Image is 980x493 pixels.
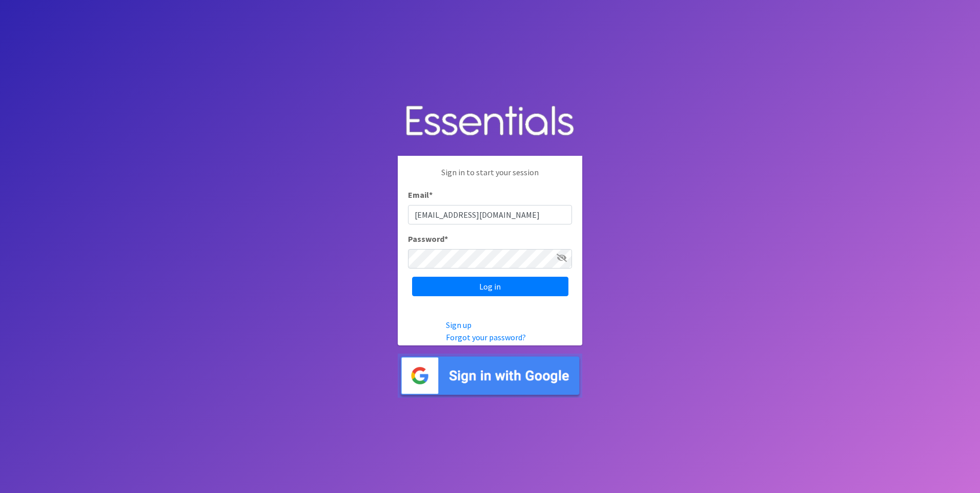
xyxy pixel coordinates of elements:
input: Log in [412,277,568,296]
abbr: required [444,234,448,244]
abbr: required [429,190,433,200]
img: Human Essentials [398,95,582,148]
label: Email [408,189,433,201]
img: Sign in with Google [398,354,582,398]
p: Sign in to start your session [408,166,572,189]
a: Sign up [446,320,472,330]
label: Password [408,233,448,245]
a: Forgot your password? [446,332,526,342]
